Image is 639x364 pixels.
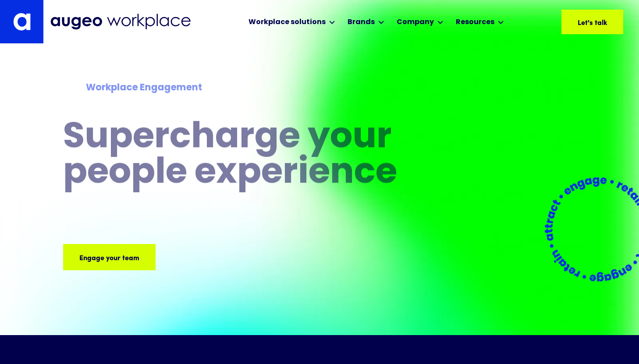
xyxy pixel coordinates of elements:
div: Workplace Engagement [86,81,419,95]
div: Brands [348,17,375,28]
h1: Supercharge your people experience [63,121,442,192]
img: Augeo Workplace business unit full logo in mignight blue. [50,14,191,30]
div: Workplace solutions [248,17,326,28]
div: Company [397,17,434,28]
img: Augeo's "a" monogram decorative logo in white. [13,13,31,31]
a: Engage your team [63,244,156,270]
a: Let's talk [561,10,623,34]
div: Resources [456,17,494,28]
